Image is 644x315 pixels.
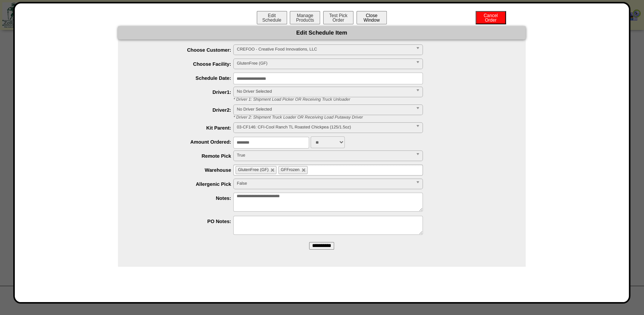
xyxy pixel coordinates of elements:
button: EditSchedule [257,11,287,24]
span: CREFOO - Creative Food Innovations, LLC [237,45,413,54]
label: Choose Facility: [133,61,234,67]
button: CloseWindow [357,11,387,24]
label: Amount Ordered: [133,139,234,145]
span: GlutenFree (GF) [237,59,413,68]
label: Choose Customer: [133,47,234,53]
label: Kit Parent: [133,125,234,131]
label: PO Notes: [133,218,234,224]
label: Notes: [133,195,234,201]
button: CancelOrder [476,11,506,24]
div: Edit Schedule Item [118,26,526,40]
label: Allergenic Pick [133,181,234,187]
span: No Driver Selected [237,105,413,114]
div: * Driver 2: Shipment Truck Loader OR Receiving Load Putaway Driver [228,115,526,120]
span: GFFrozen [281,168,300,172]
label: Remote Pick [133,153,234,159]
button: Test PickOrder [323,11,353,24]
label: Driver2: [133,107,234,113]
span: GlutenFree (GF) [238,168,269,172]
span: 03-CF146: CFI-Cool Ranch TL Roasted Chickpea (125/1.5oz) [237,123,413,132]
label: Driver1: [133,89,234,95]
div: * Driver 1: Shipment Load Picker OR Receiving Truck Unloader [228,97,526,102]
span: True [237,151,413,160]
span: No Driver Selected [237,87,413,96]
a: CloseWindow [356,17,388,23]
label: Warehouse [133,167,234,173]
span: False [237,179,413,188]
button: ManageProducts [290,11,320,24]
label: Schedule Date: [133,75,234,81]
